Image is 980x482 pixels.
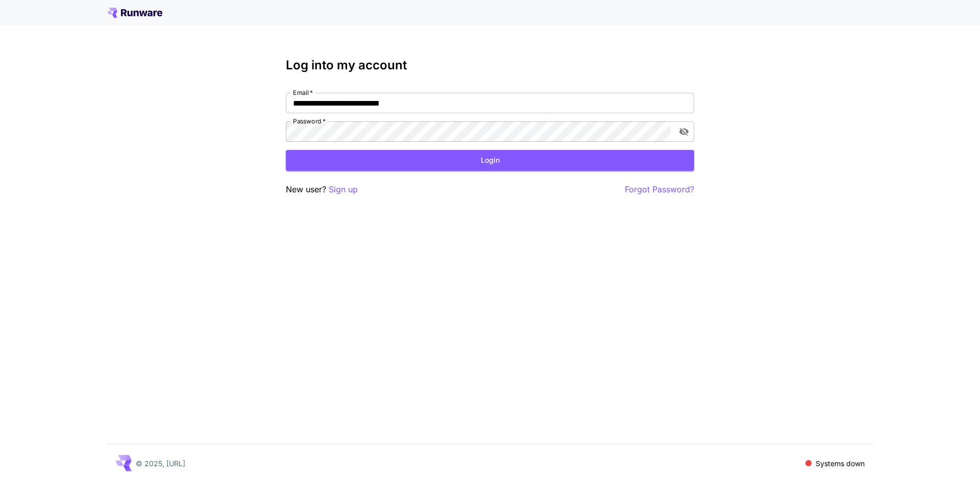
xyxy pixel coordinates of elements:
p: New user? [286,183,358,196]
button: Forgot Password? [625,183,694,196]
label: Password [293,117,326,125]
p: Systems down [816,458,865,469]
button: Sign up [329,183,358,196]
p: © 2025, [URL] [136,458,185,469]
button: toggle password visibility [675,122,693,141]
h3: Log into my account [286,58,694,72]
button: Login [286,150,694,171]
label: Email [293,88,313,97]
